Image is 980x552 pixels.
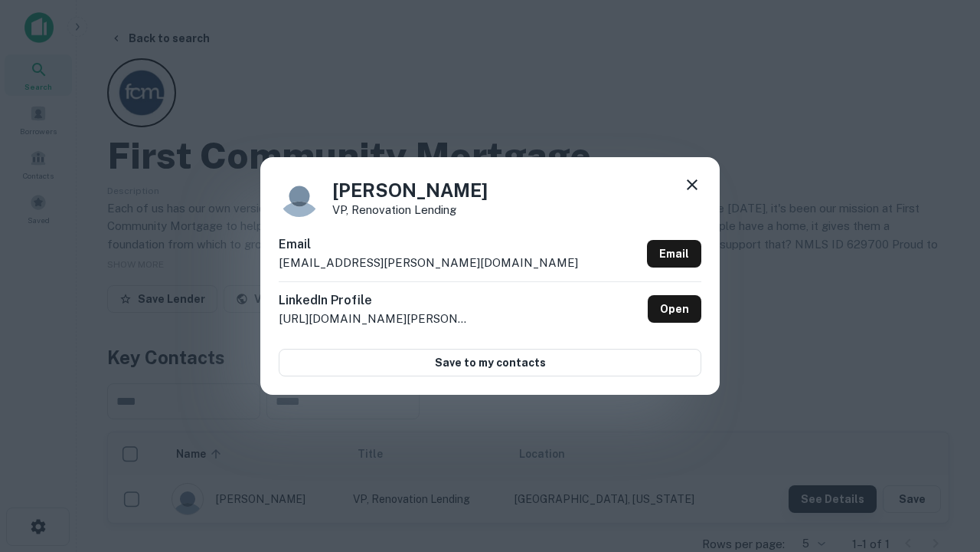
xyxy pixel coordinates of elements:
iframe: Chat Widget [903,429,980,503]
h4: [PERSON_NAME] [332,176,488,204]
p: [URL][DOMAIN_NAME][PERSON_NAME] [279,310,470,328]
p: [EMAIL_ADDRESS][PERSON_NAME][DOMAIN_NAME] [279,254,578,272]
a: Email [647,240,701,268]
a: Open [648,295,701,323]
img: 9c8pery4andzj6ohjkjp54ma2 [279,176,320,217]
button: Save to my contacts [279,349,701,376]
p: VP, Renovation Lending [332,204,488,215]
h6: Email [279,235,578,254]
h6: LinkedIn Profile [279,291,470,310]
